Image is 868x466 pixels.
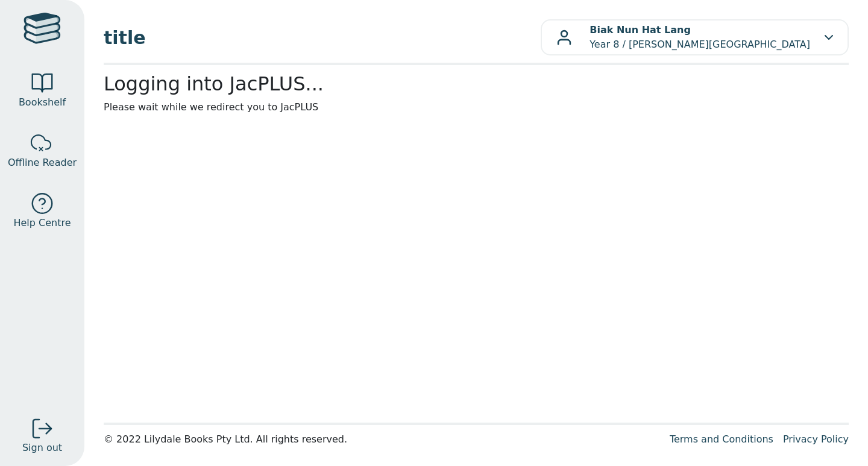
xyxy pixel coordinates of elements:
[8,156,77,170] span: Offline Reader
[670,433,773,445] a: Terms and Conditions
[22,441,62,455] span: Sign out
[104,432,660,447] div: © 2022 Lilydale Books Pty Ltd. All rights reserved.
[590,24,691,36] b: Biak Nun Hat Lang
[104,24,541,51] span: title
[541,19,849,55] button: Biak Nun Hat LangYear 8 / [PERSON_NAME][GEOGRAPHIC_DATA]
[19,95,66,110] span: Bookshelf
[783,433,849,445] a: Privacy Policy
[590,23,810,52] p: Year 8 / [PERSON_NAME][GEOGRAPHIC_DATA]
[13,216,71,230] span: Help Centre
[104,100,849,115] p: Please wait while we redirect you to JacPLUS
[104,72,849,95] h2: Logging into JacPLUS...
